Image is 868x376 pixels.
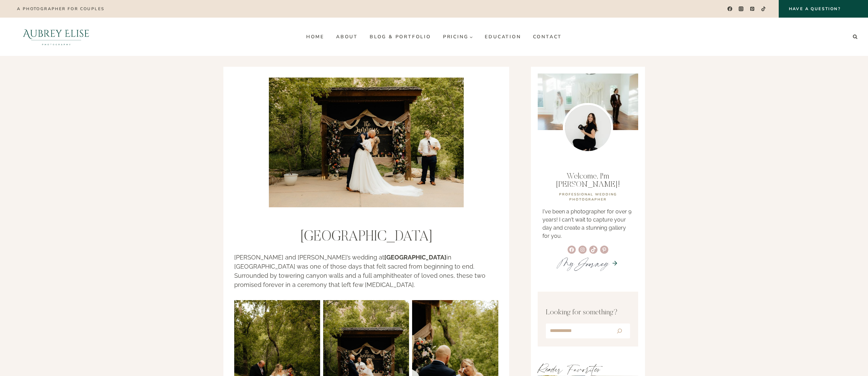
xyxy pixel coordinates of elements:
[736,4,746,14] a: Instagram
[527,32,568,42] a: Contact
[611,325,629,337] button: Search
[850,32,860,42] button: View Search Form
[330,32,364,42] a: About
[300,32,330,42] a: Home
[575,253,609,273] em: Journey
[725,4,735,14] a: Facebook
[384,254,446,261] strong: [GEOGRAPHIC_DATA]
[234,229,498,246] h1: [GEOGRAPHIC_DATA]
[558,253,609,273] a: MyJourney
[759,4,769,14] a: TikTok
[542,208,633,240] p: I've been a photographer for over 9 years! I can't wait to capture your day and create a stunning...
[538,362,638,375] h2: Reader Favorites
[443,34,473,39] span: Pricing
[300,32,568,42] nav: Primary Navigation
[437,32,479,42] a: Pricing
[364,32,437,42] a: Blog & Portfolio
[17,6,104,11] p: A photographer for couples
[542,172,633,189] p: Welcome, I'm [PERSON_NAME]!
[8,18,104,56] img: Aubrey Elise Photography
[747,4,757,14] a: Pinterest
[563,103,613,153] img: Utah wedding photographer Aubrey Williams
[269,78,464,207] img: bride and groom kissing after wedding ceremony
[234,253,498,289] p: [PERSON_NAME] and [PERSON_NAME]’s wedding at in [GEOGRAPHIC_DATA] was one of those days that felt...
[479,32,527,42] a: Education
[546,307,630,318] p: Looking for something?
[542,192,633,202] p: professional WEDDING PHOTOGRAPHER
